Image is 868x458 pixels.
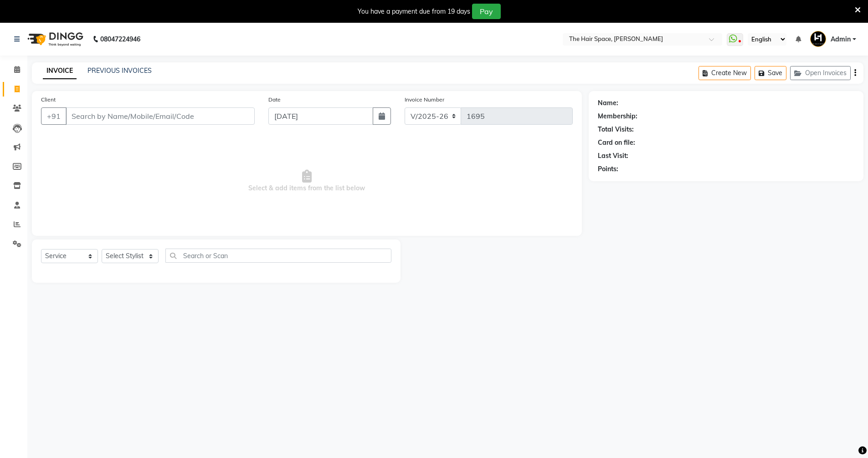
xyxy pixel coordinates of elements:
div: Points: [598,164,618,174]
img: logo [23,26,86,52]
label: Invoice Number [405,96,444,104]
input: Search by Name/Mobile/Email/Code [66,107,255,125]
div: Membership: [598,112,637,121]
span: Admin [831,35,851,44]
div: Card on file: [598,138,635,148]
button: Save [755,66,786,80]
div: Total Visits: [598,125,634,134]
button: Create New [699,66,751,80]
button: +91 [41,107,67,125]
div: You have a payment due from 19 days [358,7,470,16]
div: Name: [598,98,618,108]
a: PREVIOUS INVOICES [87,66,152,75]
label: Date [268,96,281,104]
input: Search or Scan [165,249,391,263]
div: Last Visit: [598,151,628,161]
b: 08047224946 [100,26,140,52]
img: Admin [810,31,826,47]
a: INVOICE [43,63,77,79]
button: Open Invoices [790,66,851,80]
span: Select & add items from the list below [41,136,573,227]
label: Client [41,96,56,104]
button: Pay [472,4,501,19]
